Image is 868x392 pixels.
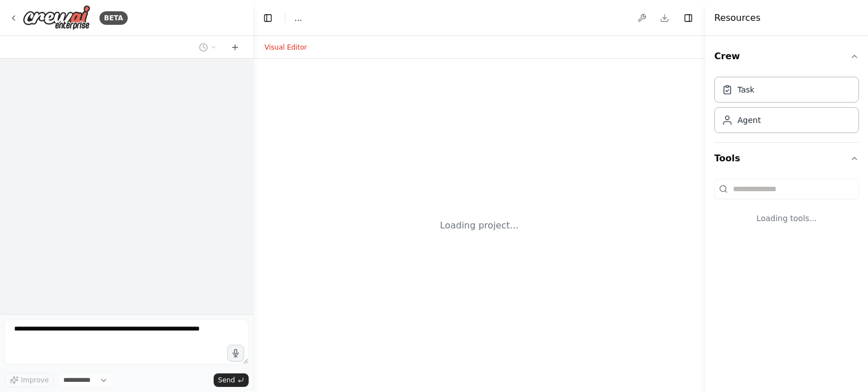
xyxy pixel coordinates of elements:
button: Tools [714,143,859,174]
button: Click to speak your automation idea [227,345,244,362]
button: Switch to previous chat [194,41,222,54]
div: BETA [99,11,128,25]
div: Loading project... [440,219,519,232]
div: Task [737,84,754,95]
button: Send [214,373,249,387]
nav: breadcrumb [294,12,302,24]
h4: Resources [714,11,761,25]
button: Improve [5,373,54,387]
button: Crew [714,41,859,72]
div: Tools [714,174,859,242]
button: Start a new chat [226,41,244,54]
div: Crew [714,72,859,142]
span: Improve [21,376,49,385]
button: Hide left sidebar [260,10,276,26]
button: Visual Editor [258,41,314,54]
img: Logo [23,5,90,30]
div: Loading tools... [714,204,859,233]
button: Hide right sidebar [680,10,696,26]
span: ... [294,12,302,24]
span: Send [218,376,235,385]
div: Agent [737,114,761,126]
